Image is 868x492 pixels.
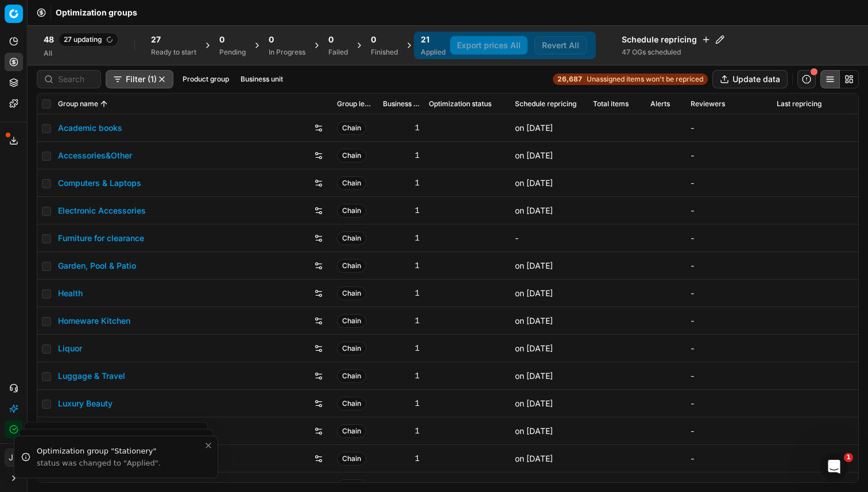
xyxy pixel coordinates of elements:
[383,370,420,382] div: 1
[515,454,553,463] span: on [DATE]
[383,315,420,327] div: 1
[59,33,118,47] span: 27 updating
[593,99,629,109] span: Total items
[201,439,215,452] button: Close toast
[337,314,366,328] span: Chain
[58,315,130,327] a: Homeware Kitchen
[337,231,366,245] span: Chain
[269,34,274,45] span: 0
[686,335,772,362] td: -
[56,7,137,18] nav: breadcrumb
[712,70,788,88] button: Update data
[515,99,576,109] span: Schedule repricing
[686,445,772,472] td: -
[328,48,348,57] div: Failed
[515,316,553,326] span: on [DATE]
[450,36,528,55] button: Export prices All
[650,99,670,109] span: Alerts
[371,48,398,57] div: Finished
[534,36,587,55] button: Revert All
[515,206,553,215] span: on [DATE]
[515,371,553,381] span: on [DATE]
[337,286,366,300] span: Chain
[515,481,553,491] span: on [DATE]
[58,288,83,299] a: Health
[328,34,334,45] span: 0
[383,205,420,216] div: 1
[236,72,288,86] button: Business unit
[219,34,224,45] span: 0
[383,233,420,244] div: 1
[337,369,366,383] span: Chain
[686,224,772,252] td: -
[58,73,94,85] input: Search
[58,122,122,134] a: Academic books
[515,123,553,133] span: on [DATE]
[383,122,420,134] div: 1
[686,362,772,390] td: -
[383,288,420,299] div: 1
[58,177,141,189] a: Computers & Laptops
[820,453,848,481] iframe: Intercom live chat
[5,448,23,467] button: JD
[337,99,374,109] span: Group level
[56,7,137,18] span: Optimization groups
[691,99,725,109] span: Reviewers
[5,449,22,466] span: JD
[337,204,366,218] span: Chain
[515,398,553,408] span: on [DATE]
[219,48,246,57] div: Pending
[510,224,588,252] td: -
[383,398,420,409] div: 1
[686,114,772,142] td: -
[337,121,366,135] span: Chain
[686,280,772,307] td: -
[383,453,420,464] div: 1
[383,150,420,161] div: 1
[515,343,553,353] span: on [DATE]
[58,233,144,244] a: Furniture for clearance
[337,452,366,466] span: Chain
[622,34,724,45] h4: Schedule repricing
[686,307,772,335] td: -
[844,453,853,462] span: 1
[622,48,724,57] div: 47 OGs scheduled
[337,397,366,410] span: Chain
[515,178,553,188] span: on [DATE]
[429,99,491,109] span: Optimization status
[58,260,136,272] a: Garden, Pool & Patio
[151,34,161,45] span: 27
[337,259,366,273] span: Chain
[383,99,420,109] span: Business unit
[337,424,366,438] span: Chain
[44,34,54,45] span: 48
[106,70,173,88] button: Filter (1)
[515,150,553,160] span: on [DATE]
[383,260,420,272] div: 1
[58,205,146,216] a: Electronic Accessories
[383,481,420,492] div: 1
[515,261,553,270] span: on [DATE]
[553,73,708,85] a: 26,687Unassigned items won't be repriced
[58,150,132,161] a: Accessories&Other
[383,177,420,189] div: 1
[587,75,703,84] span: Unassigned items won't be repriced
[44,49,118,58] div: All
[383,425,420,437] div: 1
[337,342,366,355] span: Chain
[515,426,553,436] span: on [DATE]
[686,142,772,169] td: -
[178,72,234,86] button: Product group
[58,481,117,492] a: Office Furniture
[58,343,82,354] a: Liquor
[777,99,821,109] span: Last repricing
[686,169,772,197] td: -
[371,34,376,45] span: 0
[557,75,582,84] strong: 26,687
[58,99,98,109] span: Group name
[98,98,110,110] button: Sorted by Group name ascending
[37,458,204,468] div: status was changed to "Applied".
[151,48,196,57] div: Ready to start
[58,398,113,409] a: Luxury Beauty
[421,34,429,45] span: 21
